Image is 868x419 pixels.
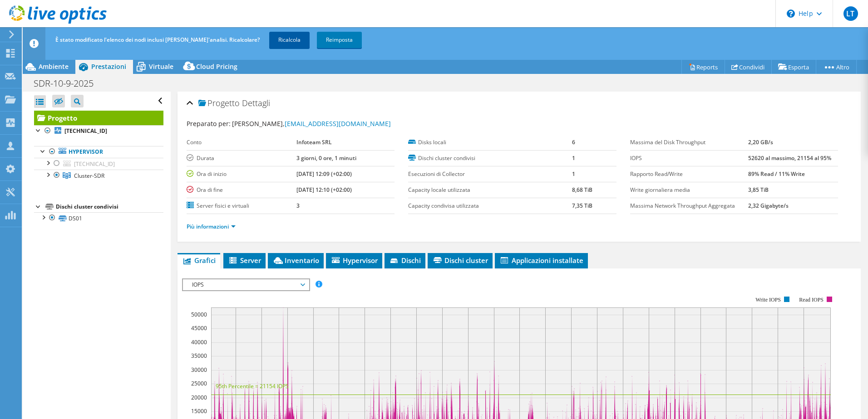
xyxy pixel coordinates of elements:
[296,170,352,178] b: [DATE] 12:09 (+02:00)
[191,394,207,401] text: 20000
[34,170,163,181] a: Cluster-SDR
[55,36,260,44] span: È stato modificato l'elenco dei nodi inclusi [PERSON_NAME]'analisi. Ricalcolare?
[725,60,772,74] a: Condividi
[572,154,575,162] b: 1
[198,99,240,108] span: Progetto
[408,138,572,147] label: Disks locali
[499,256,583,265] span: Applicazioni installate
[187,185,296,195] label: Ora di fine
[30,78,108,88] h1: SDR-10-9-2025
[630,154,749,163] label: IOPS
[285,119,391,128] a: [EMAIL_ADDRESS][DOMAIN_NAME]
[408,170,572,179] label: Esecuzioni di Collector
[296,186,352,194] b: [DATE] 12:10 (+02:00)
[630,185,749,195] label: Write giornaliera media
[408,201,572,210] label: Capacity condivisa utilizzata
[296,202,300,209] b: 3
[816,60,857,74] a: Altro
[191,338,207,346] text: 40000
[269,32,310,48] a: Ricalcola
[771,60,816,74] a: Esporta
[242,97,270,108] span: Dettagli
[34,158,163,170] a: [TECHNICAL_ID]
[572,202,592,209] b: 7,35 TiB
[191,324,207,332] text: 45000
[182,256,216,265] span: Grafici
[34,125,163,137] a: [TECHNICAL_ID]
[572,186,592,194] b: 8,68 TiB
[64,127,107,135] b: [TECHNICAL_ID]
[272,256,319,265] span: Inventario
[56,201,163,212] div: Dischi cluster condivisi
[34,111,163,125] a: Progetto
[191,366,207,374] text: 30000
[799,297,824,303] text: Read IOPS
[787,10,795,18] svg: \n
[748,202,789,209] b: 2,32 Gigabyte/s
[748,154,831,162] b: 52620 al massimo, 21154 al 95%
[843,6,858,21] span: LT
[630,170,749,179] label: Rapporto Read/Write
[187,201,296,210] label: Server fisici e virtuali
[681,60,725,74] a: Reports
[187,170,296,179] label: Ora di inizio
[191,407,207,415] text: 15000
[748,186,769,194] b: 3,85 TiB
[630,201,749,210] label: Massima Network Throughput Aggregata
[630,138,749,147] label: Massima del Disk Throughput
[432,256,488,265] span: Dischi cluster
[216,382,289,390] text: 95th Percentile = 21154 IOPS
[74,160,115,168] span: [TECHNICAL_ID]
[296,154,356,162] b: 3 giorni, 0 ore, 1 minuti
[187,223,236,230] a: Più informazioni
[232,119,391,128] span: [PERSON_NAME],
[330,256,378,265] span: Hypervisor
[91,62,126,71] span: Prestazioni
[408,185,572,195] label: Capacity locale utilizzata
[191,380,207,387] text: 25000
[191,311,207,318] text: 50000
[34,146,163,158] a: Hypervisor
[748,170,805,178] b: 89% Read / 11% Write
[228,256,261,265] span: Server
[187,279,304,290] span: IOPS
[187,119,231,128] label: Preparato per:
[572,170,575,178] b: 1
[39,62,69,71] span: Ambiente
[572,138,575,146] b: 6
[296,138,332,146] b: Infoteam SRL
[191,352,207,360] text: 35000
[196,62,237,71] span: Cloud Pricing
[187,138,296,147] label: Conto
[317,32,362,48] a: Reimposta
[74,172,104,180] span: Cluster-SDR
[408,154,572,163] label: Dischi cluster condivisi
[149,62,173,71] span: Virtuale
[34,212,163,224] a: DS01
[755,297,781,303] text: Write IOPS
[187,154,296,163] label: Durata
[748,138,773,146] b: 2,20 GB/s
[389,256,421,265] span: Dischi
